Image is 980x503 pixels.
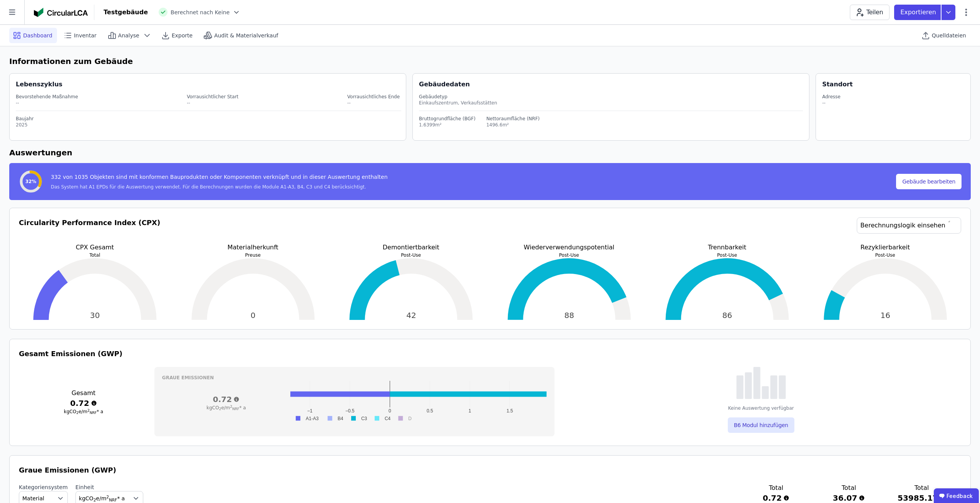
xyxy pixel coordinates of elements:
span: Quelldateien [932,32,966,39]
sub: 2 [76,411,79,415]
label: Kategoriensystem [19,483,68,491]
h3: 0.72 [19,398,148,409]
sup: 2 [230,405,233,409]
button: Gebäude bearbeiten [896,174,962,189]
p: Materialherkunft [177,243,329,252]
div: Testgebäude [104,8,148,17]
h3: Total [825,483,873,493]
sup: 2 [87,409,90,412]
span: Material [22,495,44,502]
sub: 2 [219,407,221,411]
p: Total [19,252,171,258]
h3: Circularity Performance Index (CPX) [19,217,160,243]
div: Das System hat A1 EPDs für die Auswertung verwendet. Für die Berechnungen wurden die Module A1-A3... [51,184,388,190]
div: 1496.6m² [486,122,540,128]
div: -- [822,100,841,106]
h6: Informationen zum Gebäude [9,56,971,67]
span: Exporte [172,32,193,39]
h3: 0.72 [162,394,290,405]
div: -- [187,100,238,106]
sub: NRF [232,407,239,411]
p: Preuse [177,252,329,258]
sub: NRF [109,498,117,502]
span: Inventar [74,32,97,39]
div: Vorrausichtliches Ende [347,94,400,100]
h3: Gesamt Emissionen (GWP) [19,348,961,359]
div: Adresse [822,94,841,100]
p: CPX Gesamt [19,243,171,252]
sub: NRF [90,411,97,415]
h6: Auswertungen [9,147,971,158]
p: Post-Use [809,252,962,258]
div: Einkaufszentrum, Verkaufsstätten [419,100,803,106]
p: Wiederverwendungspotential [493,243,645,252]
div: -- [16,100,78,106]
div: 2025 [16,122,401,128]
div: Vorrausichtlicher Start [187,94,238,100]
span: Berechnet nach Keine [171,8,230,16]
div: Bruttogrundfläche (BGF) [419,116,476,122]
div: Baujahr [16,116,401,122]
div: Bevorstehende Maßnahme [16,94,78,100]
div: Gebäudetyp [419,94,803,100]
p: Post-Use [335,252,487,258]
label: Einheit [75,483,143,491]
p: Trennbarkeit [651,243,803,252]
div: Standort [822,80,853,89]
p: Exportieren [900,8,938,17]
p: Post-Use [651,252,803,258]
div: 332 von 1035 Objekten sind mit konformen Bauprodukten oder Komponenten verknüpft und in dieser Au... [51,173,388,184]
div: -- [347,100,400,106]
a: Berechnungslogik einsehen [857,217,961,234]
div: Nettoraumfläche (NRF) [486,116,540,122]
button: B6 Modul hinzufügen [728,417,794,433]
span: 32% [25,178,37,185]
p: Post-Use [493,252,645,258]
h3: Total [898,483,946,493]
div: Keine Auswertung verfügbar [728,405,794,411]
h3: Graue Emissionen [162,375,547,381]
h3: Total [752,483,800,493]
span: kgCO e/m * a [64,409,103,414]
span: kgCO e/m * a [206,405,246,410]
h3: Gesamt [19,389,148,398]
sup: 2 [106,495,109,499]
div: Lebenszyklus [16,80,62,89]
img: empty-state [736,367,786,399]
div: 1.6399m² [419,122,476,128]
sub: 2 [94,498,96,502]
img: Concular [34,8,88,17]
span: Dashboard [23,32,52,39]
p: Rezyklierbarkeit [809,243,962,252]
button: Teilen [850,5,890,20]
span: Audit & Materialverkauf [214,32,278,39]
span: kgCO e/m * a [79,495,125,501]
span: Analyse [118,32,139,39]
div: Gebäudedaten [419,80,809,89]
p: Demontiertbarkeit [335,243,487,252]
h3: Graue Emissionen (GWP) [19,465,961,476]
